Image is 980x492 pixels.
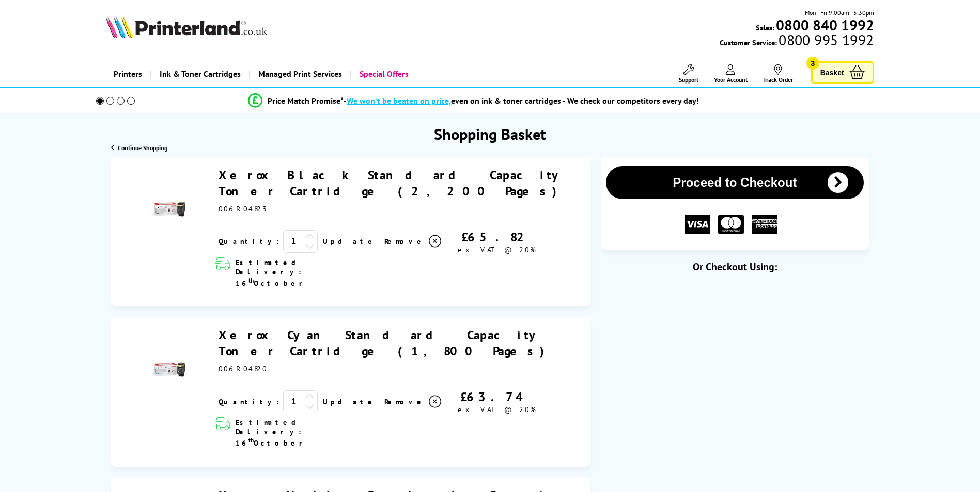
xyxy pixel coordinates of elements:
div: £63.74 [443,389,551,405]
span: Estimated Delivery: 16 October [236,418,363,448]
span: Price Match Promise* [268,95,344,106]
span: Customer Service: [720,35,874,47]
a: Xerox Cyan Standard Capacity Toner Cartridge (1,800 Pages) [219,327,551,359]
span: Your Account [714,76,748,84]
div: £65.82 [443,229,551,245]
img: Printerland Logo [106,15,267,38]
span: Remove [384,397,425,406]
a: Update [323,237,376,246]
a: Support [679,64,698,84]
span: Estimated Delivery: 16 October [236,258,363,288]
img: Xerox Cyan Standard Capacity Toner Cartridge (1,800 Pages) [149,352,185,388]
a: Ink & Toner Cartridges [150,61,248,87]
b: 0800 840 1992 [776,15,874,35]
img: American Express [752,215,777,235]
span: 3 [806,57,819,70]
a: Printers [106,61,150,87]
a: Delete item from your basket [384,394,443,409]
button: Proceed to Checkout [606,166,863,199]
a: 0800 840 1992 [774,20,874,30]
span: ex VAT @ 20% [458,245,536,254]
div: Or Checkout Using: [601,260,868,273]
span: Mon - Fri 9:00am - 5:30pm [805,8,874,18]
sup: th [248,276,254,284]
span: ex VAT @ 20% [458,405,536,414]
div: - even on ink & toner cartridges - We check our competitors every day! [344,95,699,106]
span: Support [679,76,698,84]
a: Delete item from your basket [384,234,443,249]
sup: th [248,436,254,444]
img: VISA [685,215,710,235]
a: Xerox Black Standard Capacity Toner Cartridge (2,200 Pages) [219,167,565,199]
a: Printerland Logo [106,15,302,40]
a: Basket 3 [811,61,874,84]
span: Basket [820,65,844,79]
span: Quantity: [219,237,279,246]
span: Continue Shopping [118,144,167,152]
span: We won’t be beaten on price, [347,95,451,106]
a: Special Offers [350,61,416,87]
a: Managed Print Services [248,61,350,87]
h1: Shopping Basket [434,124,546,144]
a: Track Order [763,64,793,84]
li: modal_Promise [82,92,866,110]
a: Your Account [714,64,748,84]
span: 006R04823 [219,204,268,214]
a: Update [323,397,376,406]
a: Continue Shopping [111,144,167,152]
span: Sales: [756,23,774,32]
span: Ink & Toner Cartridges [160,61,241,87]
img: Xerox Black Standard Capacity Toner Cartridge (2,200 Pages) [149,191,185,227]
span: Remove [384,237,425,246]
span: 006R04820 [219,364,268,373]
img: MASTER CARD [718,215,744,235]
span: Quantity: [219,397,279,406]
span: 0800 995 1992 [777,35,874,45]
